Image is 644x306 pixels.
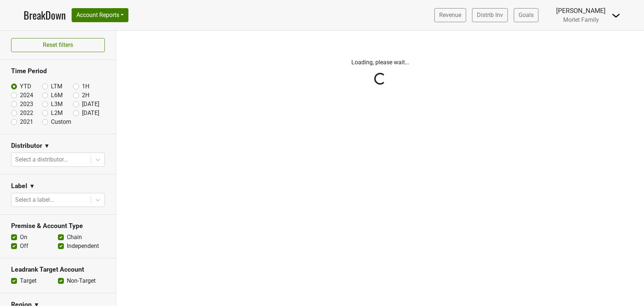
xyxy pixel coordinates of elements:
a: Distrib Inv [472,8,508,22]
a: Goals [514,8,538,22]
div: [PERSON_NAME] [556,6,606,16]
button: Account Reports [72,8,128,22]
p: Loading, please wait... [175,58,585,67]
img: Dropdown Menu [612,11,620,20]
span: Morlet Family [563,16,599,23]
a: Revenue [434,8,466,22]
a: BreakDown [24,7,66,23]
